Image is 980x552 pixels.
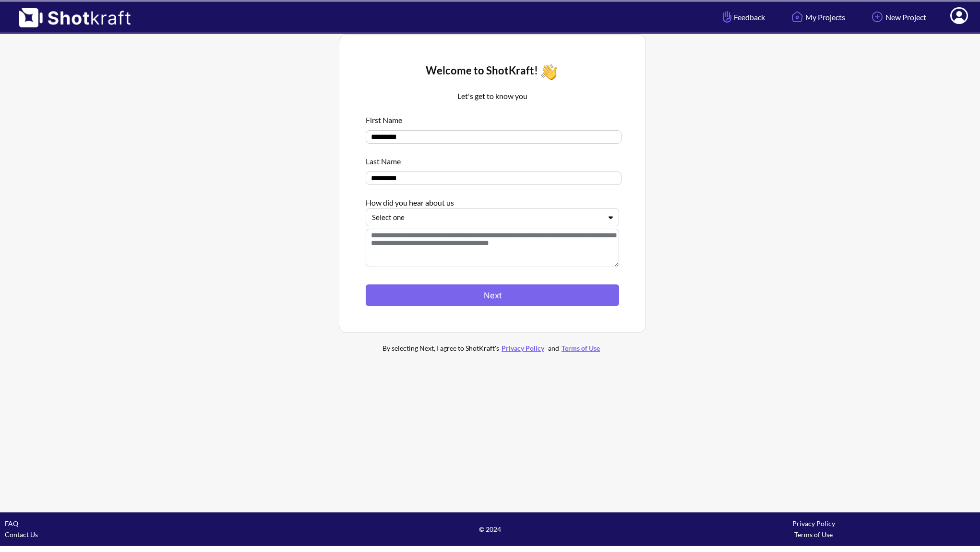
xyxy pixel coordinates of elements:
[499,344,547,352] a: Privacy Policy
[782,4,852,30] a: My Projects
[5,519,18,527] a: FAQ
[5,530,38,539] a: Contact Us
[720,12,765,23] span: Feedback
[366,192,619,208] div: How did you hear about us
[366,151,619,167] div: Last Name
[559,344,602,352] a: Terms of Use
[538,61,560,83] img: Wave Icon
[862,4,933,30] a: New Project
[652,529,975,540] div: Terms of Use
[328,524,652,535] span: © 2024
[366,284,619,306] button: Next
[720,9,734,25] img: Hand Icon
[789,9,805,25] img: Home Icon
[366,110,619,125] div: First Name
[869,9,885,25] img: Add Icon
[366,90,619,102] p: Let's get to know you
[366,61,619,83] div: Welcome to ShotKraft!
[652,518,975,529] div: Privacy Policy
[363,343,622,354] div: By selecting Next, I agree to ShotKraft's and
